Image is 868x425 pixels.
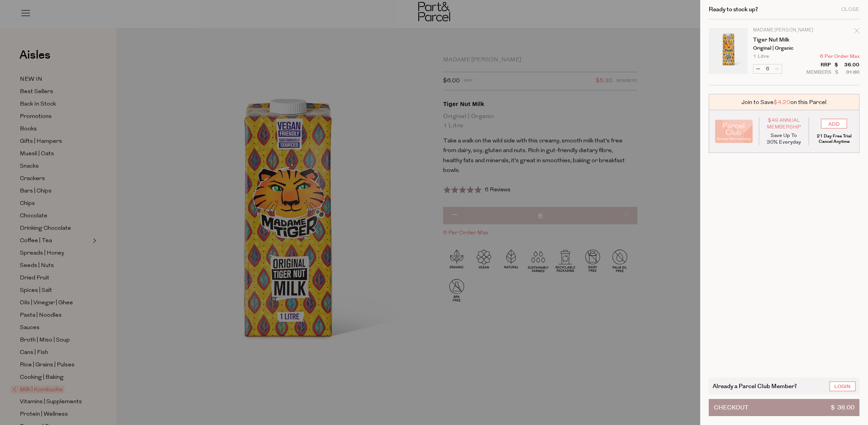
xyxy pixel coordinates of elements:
span: Already a Parcel Club Member? [713,382,797,390]
p: 21 Day Free Trial Cancel Anytime [815,134,853,144]
input: ADD [821,119,847,128]
p: Save Up To 30% Everyday [765,132,803,146]
p: Original | Organic [753,46,813,51]
a: Tiger Nut Milk [753,37,813,43]
span: $4.20 [774,98,791,106]
span: Checkout [714,399,748,416]
span: $49 Annual Membership [765,117,803,130]
span: 6 Per Order Max [820,54,859,59]
div: Join to Save on this Parcel [709,94,859,110]
button: Checkout$ 36.00 [709,399,859,416]
span: 1 Litre [753,54,769,59]
div: Close [841,7,859,12]
input: QTY Tiger Nut Milk [763,64,772,73]
h2: Ready to stock up? [709,7,758,12]
div: Remove Tiger Nut Milk [854,27,859,37]
p: Madame [PERSON_NAME] [753,28,813,33]
span: $ 36.00 [831,399,854,416]
a: Login [830,382,856,391]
